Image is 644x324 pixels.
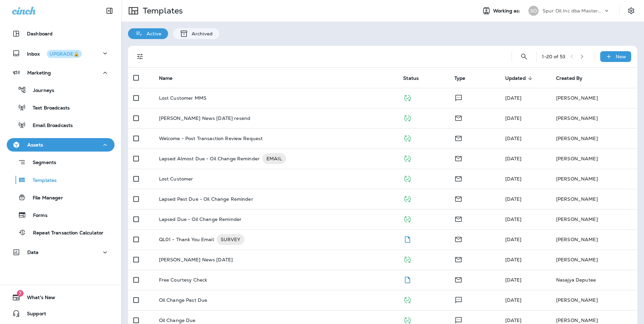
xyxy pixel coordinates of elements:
div: SO [528,6,539,16]
p: Dashboard [27,31,53,36]
p: Journeys [26,88,54,94]
span: Type [454,75,465,81]
span: Draft [403,276,412,282]
p: Spur Oil Inc dba MasterLube [543,8,603,13]
span: Published [403,94,412,100]
p: QL01 - Thank You Email [159,234,214,245]
button: Text Broadcasts [7,100,115,115]
p: Forms [26,213,47,219]
span: Email [454,276,462,282]
span: Nasajya Deputee [505,216,522,222]
span: Created By [556,75,591,81]
span: Published [403,175,412,181]
td: [PERSON_NAME] [551,290,637,310]
span: Email [454,236,462,242]
button: Journeys [7,83,115,97]
p: Repeat Transaction Calculator [26,230,103,236]
p: Marketing [27,70,51,75]
span: Status [403,75,419,81]
button: Data [7,246,115,259]
span: Type [454,75,474,81]
span: Nasajya Deputee [505,196,522,202]
button: File Manager [7,190,115,204]
span: Updated [505,75,526,81]
div: UPGRADE🔒 [50,52,79,56]
button: Support [7,307,115,320]
span: Text [454,94,463,100]
p: Lapsed Due - Oil Change Reminder [159,217,241,222]
td: [PERSON_NAME] [551,250,637,270]
p: Email Broadcasts [26,123,73,129]
button: Filters [133,50,147,63]
span: Diego Arriola [505,95,522,101]
span: Nasajya Deputee [505,156,522,162]
span: Nasajya Deputee [505,277,522,283]
td: [PERSON_NAME] [551,128,637,149]
span: Created By [556,75,582,81]
span: Email [454,195,462,201]
div: SURVEY [217,234,245,245]
span: Updated [505,75,535,81]
span: Email [454,135,462,141]
span: Miranda Gilbert [505,115,522,121]
p: Templates [26,177,57,184]
p: Lost Customer [159,176,193,182]
button: Repeat Transaction Calculator [7,225,115,239]
span: Status [403,75,427,81]
button: Forms [7,208,115,222]
td: [PERSON_NAME] [551,229,637,250]
td: Nasajya Deputee [551,270,637,290]
span: EMAIL [262,155,286,162]
p: Templates [140,6,183,16]
p: Lapsed Past Due - Oil Change Reminder [159,196,253,202]
p: Data [27,250,39,255]
p: Welcome - Post Transaction Review Request [159,136,263,141]
span: Email [454,256,462,262]
span: Nasajya Deputee [505,135,522,141]
span: Support [20,311,46,319]
button: Settings [625,5,637,17]
span: SURVEY [217,236,245,243]
p: Oil Change Due [159,318,196,323]
span: Published [403,195,412,201]
td: [PERSON_NAME] [551,88,637,108]
span: Working as: [493,8,522,14]
span: What's New [20,295,55,303]
p: Assets [27,142,43,148]
td: [PERSON_NAME] [551,209,637,229]
span: Name [159,75,173,81]
div: 1 - 20 of 53 [542,54,565,59]
p: Lost Customer MMS [159,95,206,101]
span: Published [403,216,412,222]
span: Email [454,115,462,121]
p: [PERSON_NAME] News [DATE] resend [159,116,250,121]
button: Marketing [7,66,115,79]
span: Published [403,317,412,323]
p: [PERSON_NAME] News [DATE] [159,257,233,262]
button: Collapse Sidebar [100,4,119,18]
button: Assets [7,138,115,152]
span: Email [454,175,462,181]
p: Active [143,31,161,36]
p: Archived [188,31,213,36]
span: Miranda Gilbert [505,257,522,263]
td: [PERSON_NAME] [551,108,637,128]
span: Published [403,296,412,302]
button: Segments [7,155,115,169]
td: [PERSON_NAME] [551,189,637,209]
div: EMAIL [262,153,286,164]
p: Free Courtesy Check [159,277,207,283]
span: Jason Munk [505,297,522,303]
span: Email [454,155,462,161]
p: Oil Change Past Due [159,297,207,303]
button: UPGRADE🔒 [47,50,82,58]
td: [PERSON_NAME] [551,149,637,169]
button: Email Broadcasts [7,118,115,132]
span: 7 [17,290,24,297]
button: InboxUPGRADE🔒 [7,46,115,60]
span: Published [403,256,412,262]
p: File Manager [26,195,63,201]
span: Text [454,317,463,323]
span: Published [403,155,412,161]
p: Text Broadcasts [26,105,70,111]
